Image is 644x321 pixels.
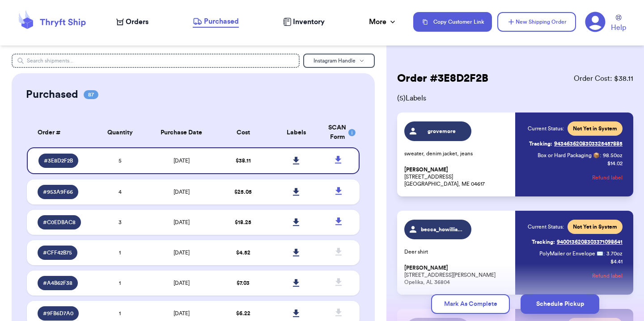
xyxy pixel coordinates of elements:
[603,152,623,159] span: 98.50 oz
[236,311,250,316] span: $ 6.22
[497,12,576,32] button: New Shipping Order
[174,220,190,225] span: [DATE]
[521,294,599,314] button: Schedule Pickup
[283,17,325,27] a: Inventory
[236,250,250,255] span: $ 4.52
[592,168,623,188] button: Refund label
[611,22,626,33] span: Help
[404,150,510,157] p: sweater, denim jacket, jeans
[404,167,448,173] span: [PERSON_NAME]
[592,266,623,286] button: Refund label
[236,158,251,163] span: $ 38.11
[174,311,190,316] span: [DATE]
[314,58,356,63] span: Instagram Handle
[404,265,448,271] span: [PERSON_NAME]
[603,250,605,257] span: :
[421,226,463,233] span: becca_howilliams
[193,16,239,28] a: Purchased
[574,73,633,84] span: Order Cost: $ 38.11
[44,157,73,164] span: # 3E8D2F2B
[147,118,216,147] th: Purchase Date
[119,311,121,316] span: 1
[610,258,623,265] p: $ 4.41
[573,125,617,132] span: Not Yet in System
[538,153,600,158] span: Box or Hard Packaging 📦
[421,128,463,135] span: grovemore
[303,54,375,68] button: Instagram Handle
[606,250,623,257] span: 3.70 oz
[611,15,626,33] a: Help
[600,152,601,159] span: :
[237,280,250,286] span: $ 7.03
[529,140,552,147] span: Tracking:
[528,125,564,132] span: Current Status:
[204,16,239,27] span: Purchased
[119,220,122,225] span: 3
[413,12,492,32] button: Copy Customer Link
[119,158,122,163] span: 5
[12,54,300,68] input: Search shipments...
[539,251,603,256] span: PolyMailer or Envelope ✉️
[293,17,325,27] span: Inventory
[607,160,623,167] p: $ 14.02
[43,219,76,226] span: # C0EDBAC8
[174,189,190,195] span: [DATE]
[119,189,122,195] span: 4
[234,189,252,195] span: $ 25.05
[404,248,510,255] p: Deer shirt
[43,249,72,256] span: # CFF42B75
[174,158,190,163] span: [DATE]
[216,118,270,147] th: Cost
[174,250,190,255] span: [DATE]
[532,238,555,246] span: Tracking:
[369,17,397,27] div: More
[174,280,190,286] span: [DATE]
[573,223,617,230] span: Not Yet in System
[532,235,623,249] a: Tracking:9400136208303371098641
[397,93,633,104] span: ( 5 ) Labels
[404,166,510,188] p: [STREET_ADDRESS] [GEOGRAPHIC_DATA], ME 04617
[43,188,73,196] span: # 953A9F66
[93,118,147,147] th: Quantity
[404,264,510,286] p: [STREET_ADDRESS][PERSON_NAME] Opelika, AL 36804
[27,118,93,147] th: Order #
[328,123,349,142] div: SCAN Form
[119,280,121,286] span: 1
[43,279,72,287] span: # A4B62F38
[126,17,148,27] span: Orders
[528,223,564,230] span: Current Status:
[116,17,148,27] a: Orders
[431,294,510,314] button: Mark As Complete
[26,88,78,102] h2: Purchased
[397,71,488,86] h2: Order # 3E8D2F2B
[235,220,251,225] span: $ 18.25
[270,118,323,147] th: Labels
[529,137,623,151] a: Tracking:9434636208303325457885
[43,310,73,317] span: # 9FB6D7A0
[119,250,121,255] span: 1
[84,90,98,99] span: 87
